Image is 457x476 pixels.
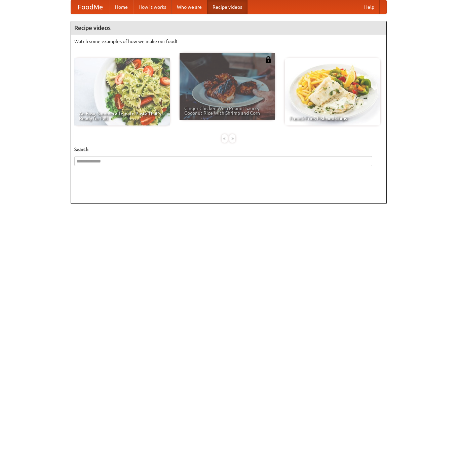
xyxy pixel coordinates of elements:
a: FoodMe [71,0,110,14]
h5: Search [74,146,383,153]
a: Help [359,0,380,14]
span: An Easy, Summery Tomato Pasta That's Ready for Fall [79,111,165,121]
div: « [222,134,228,143]
span: French Fries Fish and Chips [290,116,376,121]
a: How it works [133,0,172,14]
a: French Fries Fish and Chips [285,58,380,125]
a: Who we are [172,0,207,14]
div: » [229,134,235,143]
a: An Easy, Summery Tomato Pasta That's Ready for Fall [74,58,170,125]
img: 483408.png [265,56,272,63]
a: Recipe videos [207,0,247,14]
a: Home [110,0,133,14]
h4: Recipe videos [71,21,386,35]
p: Watch some examples of how we make our food! [74,38,383,45]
